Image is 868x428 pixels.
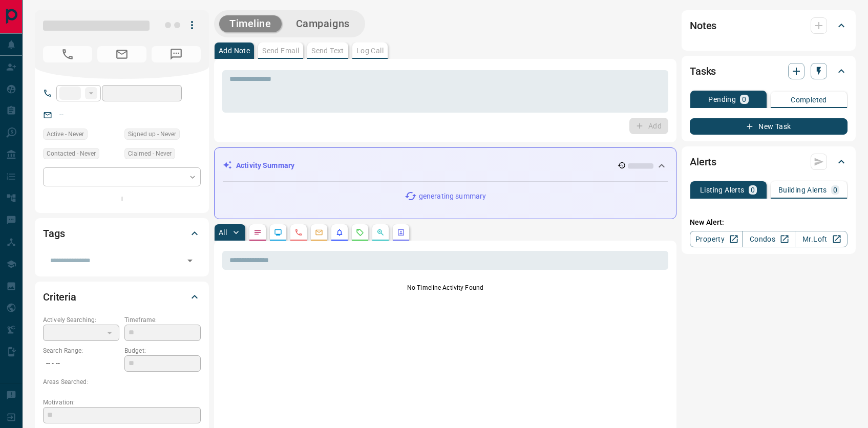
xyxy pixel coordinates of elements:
[97,46,146,62] span: No Email
[690,217,848,228] p: New Alert:
[128,148,172,159] span: Claimed - Never
[690,17,716,34] h2: Notes
[335,228,344,237] svg: Listing Alerts
[315,228,323,237] svg: Emails
[47,129,84,139] span: Active - Never
[690,149,848,174] div: Alerts
[222,283,668,292] p: No Timeline Activity Found
[43,398,201,407] p: Motivation:
[128,129,176,139] span: Signed up - Never
[183,253,197,268] button: Open
[47,148,96,159] span: Contacted - Never
[751,186,755,194] p: 0
[742,231,795,247] a: Condos
[43,355,119,372] p: -- - --
[419,191,486,202] p: generating summary
[286,15,360,32] button: Campaigns
[778,186,827,194] p: Building Alerts
[690,118,848,135] button: New Task
[294,228,303,237] svg: Calls
[219,47,250,54] p: Add Note
[274,228,282,237] svg: Lead Browsing Activity
[43,346,119,355] p: Search Range:
[43,285,201,309] div: Criteria
[376,228,385,237] svg: Opportunities
[219,229,227,236] p: All
[152,46,201,62] span: No Number
[124,346,201,355] p: Budget:
[43,315,119,325] p: Actively Searching:
[791,96,827,103] p: Completed
[236,160,294,171] p: Activity Summary
[833,186,837,194] p: 0
[690,154,716,170] h2: Alerts
[397,228,405,237] svg: Agent Actions
[43,46,92,62] span: No Number
[124,315,201,325] p: Timeframe:
[795,231,848,247] a: Mr.Loft
[43,221,201,246] div: Tags
[742,96,746,103] p: 0
[253,228,262,237] svg: Notes
[223,156,668,175] div: Activity Summary
[690,231,743,247] a: Property
[690,59,848,83] div: Tasks
[43,289,76,305] h2: Criteria
[708,96,736,103] p: Pending
[690,13,848,38] div: Notes
[700,186,745,194] p: Listing Alerts
[356,228,364,237] svg: Requests
[690,63,716,79] h2: Tasks
[219,15,282,32] button: Timeline
[43,225,65,242] h2: Tags
[59,111,63,119] a: --
[43,377,201,387] p: Areas Searched:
